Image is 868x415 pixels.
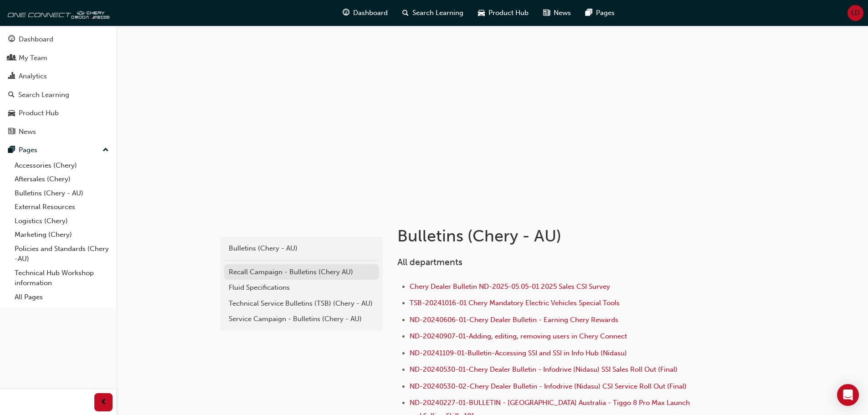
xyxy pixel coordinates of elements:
[8,146,15,154] span: pages-icon
[19,34,53,45] div: Dashboard
[4,87,113,103] a: Search Learning
[19,71,47,82] div: Analytics
[229,282,375,293] div: Fluid Specifications
[11,290,113,304] a: All Pages
[543,7,550,19] span: news-icon
[11,200,113,214] a: External Resources
[410,349,627,357] a: ND-20241109-01-Bulletin-Accessing SSI and SSI in Info Hub (Nidasu)
[11,159,113,173] a: Accessories (Chery)
[536,4,578,22] a: news-iconNews
[8,91,15,99] span: search-icon
[4,50,113,67] a: My Team
[19,53,47,63] div: My Team
[11,266,113,290] a: Technical Hub Workshop information
[471,4,536,22] a: car-iconProduct Hub
[229,267,375,277] div: Recall Campaign - Bulletins (Chery AU)
[410,382,687,390] a: ND-20240530-02-Chery Dealer Bulletin - Infodrive (Nidasu) CSI Service Roll Out (Final)
[19,145,37,155] div: Pages
[103,144,109,156] span: up-icon
[851,8,860,18] span: LD
[412,8,463,18] span: Search Learning
[4,68,113,85] a: Analytics
[8,36,15,44] span: guage-icon
[11,242,113,266] a: Policies and Standards (Chery -AU)
[4,105,113,122] a: Product Hub
[229,243,375,254] div: Bulletins (Chery - AU)
[224,264,379,280] a: Recall Campaign - Bulletins (Chery AU)
[8,54,15,62] span: people-icon
[8,128,15,136] span: news-icon
[11,172,113,186] a: Aftersales (Chery)
[4,31,113,48] a: Dashboard
[410,316,618,324] a: ND-20240606-01-Chery Dealer Bulletin - Earning Chery Rewards
[343,7,349,19] span: guage-icon
[410,282,610,291] a: Chery Dealer Bulletin ND-2025-05.05-01 2025 Sales CSI Survey
[4,29,113,142] button: DashboardMy TeamAnalyticsSearch LearningProduct HubNews
[402,7,409,19] span: search-icon
[4,142,113,159] button: Pages
[837,384,859,406] div: Open Intercom Messenger
[11,228,113,242] a: Marketing (Chery)
[578,4,622,22] a: pages-iconPages
[224,280,379,296] a: Fluid Specifications
[353,8,388,18] span: Dashboard
[224,296,379,312] a: Technical Service Bulletins (TSB) (Chery - AU)
[397,226,696,246] h1: Bulletins (Chery - AU)
[596,8,615,18] span: Pages
[488,8,529,18] span: Product Hub
[11,186,113,200] a: Bulletins (Chery - AU)
[229,314,375,324] div: Service Campaign - Bulletins (Chery - AU)
[586,7,592,19] span: pages-icon
[395,4,471,22] a: search-iconSearch Learning
[5,4,109,22] img: oneconnect
[8,109,15,118] span: car-icon
[224,241,379,256] a: Bulletins (Chery - AU)
[19,108,59,118] div: Product Hub
[410,365,678,374] a: ND-20240530-01-Chery Dealer Bulletin - Infodrive (Nidasu) SSI Sales Roll Out (Final)
[847,5,863,21] button: LD
[19,127,36,137] div: News
[335,4,395,22] a: guage-iconDashboard
[554,8,571,18] span: News
[100,397,107,408] span: prev-icon
[224,311,379,327] a: Service Campaign - Bulletins (Chery - AU)
[11,214,113,228] a: Logistics (Chery)
[4,123,113,140] a: News
[18,90,69,100] div: Search Learning
[478,7,485,19] span: car-icon
[410,299,620,307] a: TSB-20241016-01 Chery Mandatory Electric Vehicles Special Tools
[397,257,462,267] span: All departments
[410,332,627,340] a: ND-20240907-01-Adding, editing, removing users in Chery Connect
[229,298,375,309] div: Technical Service Bulletins (TSB) (Chery - AU)
[8,72,15,81] span: chart-icon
